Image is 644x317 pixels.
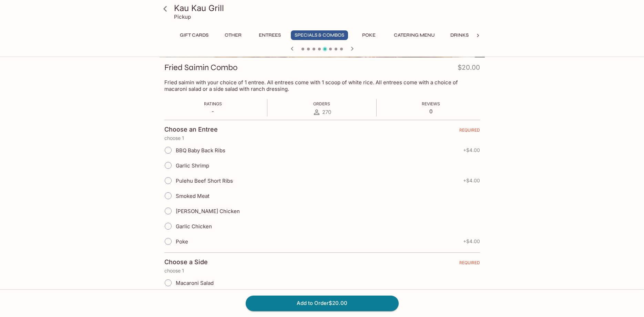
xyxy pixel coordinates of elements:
span: Garlic Chicken [176,223,212,230]
span: + $4.00 [463,178,480,183]
button: Add to Order$20.00 [246,296,399,311]
span: + $4.00 [463,147,480,153]
h4: $20.00 [458,62,480,76]
p: choose 1 [164,135,480,141]
span: Orders [313,101,330,106]
span: Macaroni Salad [176,280,214,286]
h3: Kau Kau Grill [174,3,482,13]
span: Reviews [422,101,440,106]
button: Poke [354,30,385,40]
h4: Choose an Entree [164,126,218,133]
span: Poke [176,238,188,245]
button: Catering Menu [390,30,439,40]
button: Gift Cards [176,30,212,40]
button: Drinks [444,30,475,40]
p: 0 [422,108,440,115]
span: + $4.00 [463,239,480,244]
button: Entrees [254,30,285,40]
span: REQUIRED [459,127,480,135]
button: Specials & Combos [291,30,348,40]
span: REQUIRED [459,260,480,268]
span: Ratings [204,101,222,106]
p: Fried saimin with your choice of 1 entree. All entrees come with 1 scoop of white rice. All entre... [164,79,480,92]
button: Other [218,30,249,40]
p: Pickup [174,13,191,20]
span: Garlic Shrimp [176,162,209,169]
h3: Fried Saimin Combo [164,62,237,73]
p: choose 1 [164,268,480,273]
span: Pulehu Beef Short Ribs [176,177,233,184]
span: 270 [322,109,331,115]
span: Smoked Meat [176,193,209,199]
h4: Choose a Side [164,258,208,266]
span: BBQ Baby Back Ribs [176,147,225,154]
p: - [204,108,222,115]
span: [PERSON_NAME] Chicken [176,208,240,214]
